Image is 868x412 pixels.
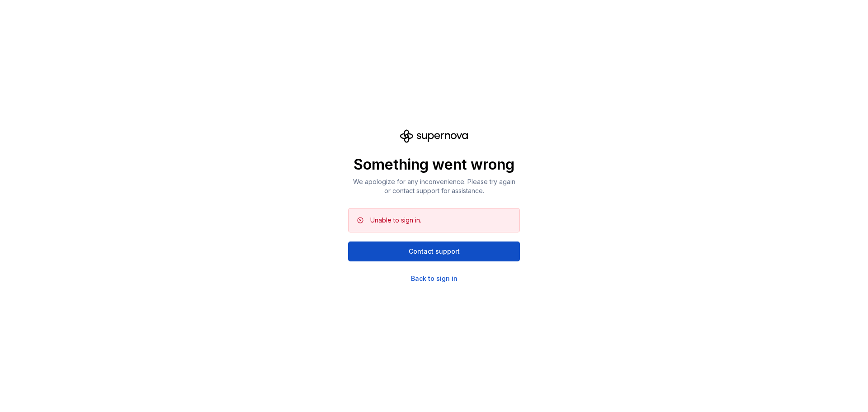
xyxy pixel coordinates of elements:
div: Unable to sign in. [370,216,421,225]
span: Contact support [409,247,460,256]
p: Something went wrong [348,156,520,174]
a: Back to sign in [411,274,458,283]
button: Contact support [348,242,520,261]
p: We apologize for any inconvenience. Please try again or contact support for assistance. [348,177,520,195]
